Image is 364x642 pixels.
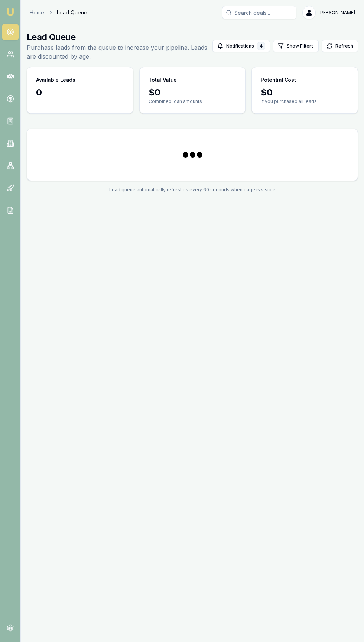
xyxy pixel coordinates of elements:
span: [PERSON_NAME] [319,10,355,16]
div: $ 0 [149,87,237,98]
span: Lead Queue [57,9,87,16]
img: emu-icon-u.png [6,7,15,16]
button: Show Filters [273,40,319,52]
p: Purchase leads from the queue to increase your pipeline. Leads are discounted by age. [27,43,212,61]
input: Search deals [222,6,296,19]
button: Notifications4 [212,40,270,52]
p: Combined loan amounts [149,98,237,104]
div: $ 0 [261,87,349,98]
h3: Potential Cost [261,76,296,84]
nav: breadcrumb [30,9,87,16]
div: 0 [36,87,124,98]
h3: Available Leads [36,76,75,84]
a: Home [30,9,44,16]
div: Lead queue automatically refreshes every 60 seconds when page is visible [27,187,358,193]
button: Refresh [322,40,358,52]
div: 4 [257,42,265,50]
h1: Lead Queue [27,31,212,43]
p: If you purchased all leads [261,98,349,104]
h3: Total Value [149,76,177,84]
